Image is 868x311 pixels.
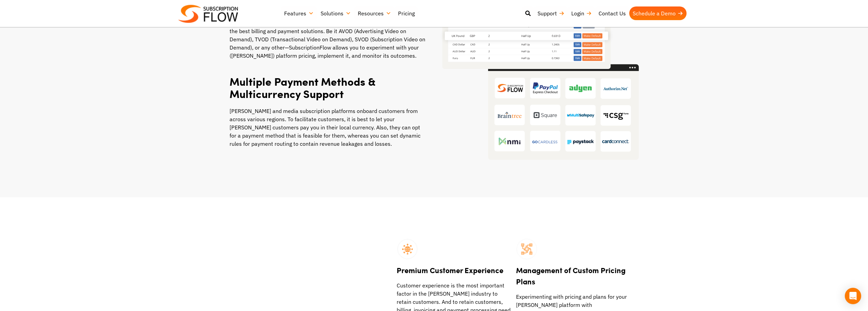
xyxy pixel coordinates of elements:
[281,6,317,20] a: Features
[568,6,595,20] a: Login
[230,107,426,148] p: [PERSON_NAME] and media subscription platforms onboard customers from across various regions. To ...
[397,238,418,260] img: Feasibility in Payment Processing
[397,265,513,276] h3: Premium Customer Experience
[354,6,395,20] a: Resources
[230,19,426,60] p: Whatever the monetization model of your video services might be, we offer you the best billing an...
[395,6,418,20] a: Pricing
[595,6,629,20] a: Contact Us
[629,6,687,20] a: Schedule a Demo
[317,6,354,20] a: Solutions
[230,75,426,100] h2: Multiple Payment Methods & Multicurrency Support
[516,238,538,260] img: Online Payment Forms
[845,288,861,304] div: Open Intercom Messenger
[178,5,238,23] img: Subscriptionflow
[516,265,632,287] h3: Management of Custom Pricing Plans
[534,6,568,20] a: Support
